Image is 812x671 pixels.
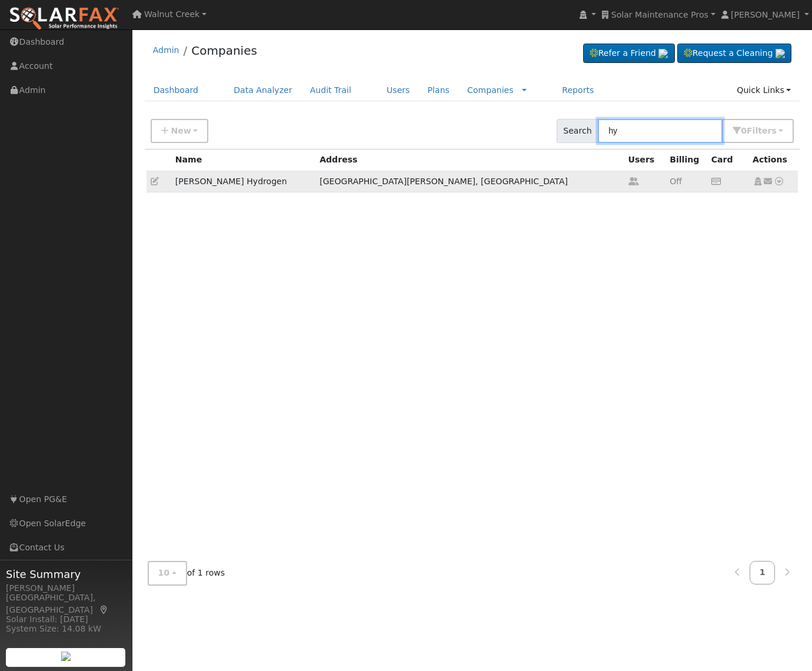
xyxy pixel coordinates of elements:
div: Actions [753,154,794,166]
span: Filter [747,126,777,135]
a: Get user count [628,177,639,186]
div: [GEOGRAPHIC_DATA], [GEOGRAPHIC_DATA] [6,592,126,616]
div: [PERSON_NAME] [6,582,126,594]
div: Name [175,154,311,166]
div: Users [628,154,662,166]
a: Other actions [774,175,784,188]
td: No credit card on file [707,171,748,192]
img: SolarFax [9,6,119,31]
div: System Size: 14.08 kW [6,623,126,635]
div: Solar Install: [DATE] [6,613,126,626]
span: Walnut Creek [144,9,199,19]
a: Users [378,79,419,101]
a: Reports [553,79,603,101]
a: Refer a Friend [583,44,675,64]
a: Quick Links [728,79,800,101]
a: Set as Global Company [753,177,763,186]
a: Other actions [763,175,774,188]
input: Search [598,119,723,143]
a: Data Analyzer [225,79,301,101]
a: Edit Company (586) [151,177,159,186]
div: of 1 rows [148,561,225,585]
div: Address [320,154,620,166]
a: Plans [419,79,458,101]
span: Solar Maintenance Pros [611,10,708,19]
span: New [171,126,191,135]
a: Dashboard [145,79,208,101]
button: 0Filters [722,119,794,143]
a: 1 [750,561,776,584]
div: Billing [670,154,703,166]
a: Map [99,605,109,614]
a: Companies [191,44,257,58]
div: Credit card on file [711,154,744,166]
span: Site Summary [6,566,126,582]
img: retrieve [658,49,668,58]
a: Request a Cleaning [677,44,791,64]
a: Audit Trail [301,79,360,101]
button: New [151,119,209,143]
span: 10 [158,568,170,577]
span: s [771,126,776,135]
span: Search [557,119,598,143]
button: 10 [148,561,187,585]
img: retrieve [61,652,71,661]
img: retrieve [776,49,785,58]
a: Admin [153,45,179,55]
td: [PERSON_NAME] Hydrogen [171,171,315,192]
td: [GEOGRAPHIC_DATA][PERSON_NAME], [GEOGRAPHIC_DATA] [315,171,624,192]
a: Companies [467,85,514,95]
td: No rates defined [665,171,707,192]
span: [PERSON_NAME] [731,10,800,19]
